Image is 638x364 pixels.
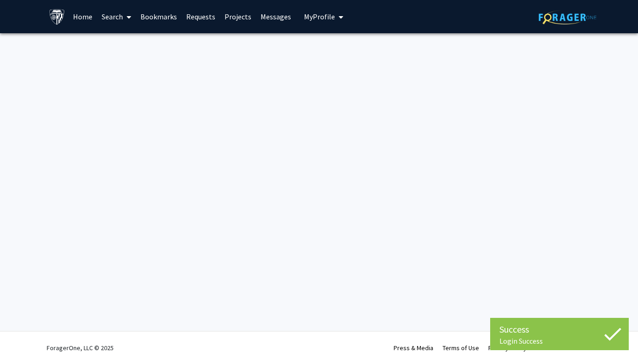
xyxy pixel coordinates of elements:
[256,0,296,33] a: Messages
[304,12,335,21] span: My Profile
[97,0,136,33] a: Search
[220,0,256,33] a: Projects
[499,322,620,336] div: Success
[488,344,527,352] a: Privacy Policy
[136,0,182,33] a: Bookmarks
[443,344,479,352] a: Terms of Use
[539,10,596,24] img: ForagerOne Logo
[47,332,114,364] div: ForagerOne, LLC © 2025
[394,344,433,352] a: Press & Media
[182,0,220,33] a: Requests
[49,9,65,25] img: Johns Hopkins University Logo
[68,0,97,33] a: Home
[499,336,620,346] div: Login Success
